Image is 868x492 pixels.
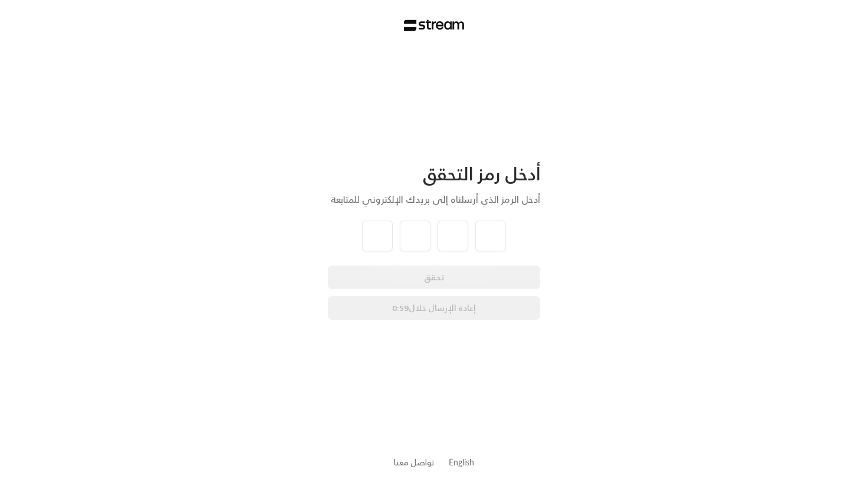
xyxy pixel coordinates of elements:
[449,451,474,473] a: English
[394,456,435,468] button: تواصل معنا
[328,163,540,185] div: أدخل رمز التحقق
[328,192,540,206] div: أدخل الرمز الذي أرسلناه إلى بريدك الإلكتروني للمتابعة
[394,455,435,470] a: تواصل معنا
[404,20,465,31] img: Stream Logo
